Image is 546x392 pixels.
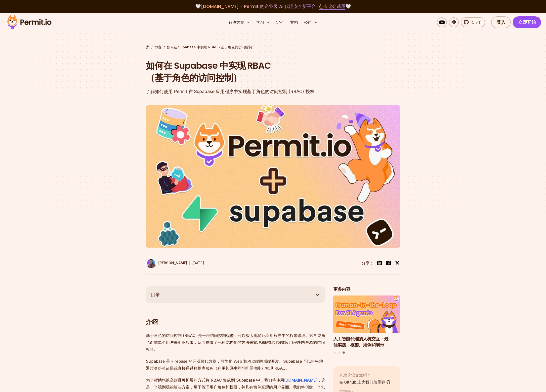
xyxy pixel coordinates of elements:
[146,105,400,248] img: 如何在 Supabase 中实现 RBAC（基于角色的访问控制）
[254,17,272,27] button: 学习
[146,286,325,303] button: 目录
[319,3,345,10] a: 点击此处试用
[195,3,201,9] font: 🤍
[385,260,391,266] img: Facebook
[201,3,319,9] font: [DOMAIN_NAME] - Permit 的企业级 AI 代理安全新平台 |
[146,333,325,352] font: 基于角色的访问控制 (RBAC) 是一种访问控制模型，可以极大地简化应用程序中的权限管理。它围绕角色而非单个用户来组织权限，从而提供了一种结构化的方法来管理和限制组织或应用程序内资源的访问权限。
[362,261,374,265] font: 分享：
[472,20,482,25] font: 5.3千
[151,292,160,297] font: 目录
[333,286,350,292] font: 更多内容
[256,20,264,25] font: 学习
[155,45,162,49] font: 博客
[146,59,271,84] font: 如何在 Supabase 中实现 RBAC（基于角色的访问控制）
[228,20,244,25] font: 解决方案
[333,295,400,348] a: 人工智能代理的人机交互：最佳实践、框架、用例和演示人工智能代理的人机交互：最佳实践、框架、用例和演示
[146,89,314,94] font: 了解如何使用 Permit 在 Supabase 应用程序中实现基于角色的访问控制 (RBAC) 授权
[288,17,300,27] a: 文档
[339,379,391,385] a: 在 Github 上为我们加星标
[343,351,345,354] button: 转至幻灯片 3
[146,45,149,49] font: 家
[333,295,400,348] li: 3 之 3
[146,45,149,50] a: 家
[158,261,187,265] font: [PERSON_NAME]
[151,45,153,49] font: /
[461,17,485,27] a: 5.3千
[146,258,156,268] img: 阿林达姆·马宗德
[5,14,54,31] img: 许可证标志
[491,16,511,28] a: 登入
[338,352,340,354] button: 转至幻灯片 2
[290,20,298,25] font: 文档
[377,260,382,266] img: 领英
[333,336,388,348] font: 人工智能代理的人机交互：最佳实践、框架、用例和演示
[192,261,204,265] font: [DATE]
[339,373,371,378] font: 喜欢这篇文章吗？
[274,17,286,27] a: 定价
[146,318,158,326] font: 介绍
[276,20,284,25] font: 定价
[146,359,323,371] font: Supabase 是 Firebase 的开源替代方案，可简化 Web 和移动端的后端开发。Supabase 可以轻松地通过身份验证层或直接通过数据库服务（利用其原生的可扩展功能）实现 RBAC。
[334,352,336,354] button: 转至幻灯片 1
[189,261,190,265] font: |
[513,16,541,28] a: 立即开始
[302,17,320,27] button: 公司
[226,17,252,27] button: 解决方案
[345,3,351,9] font: 🤍
[333,295,400,354] div: 帖子
[304,20,312,25] font: 公司
[333,295,400,333] img: 人工智能代理的人机交互：最佳实践、框架、用例和演示
[395,261,400,265] img: 叽叽喳喳
[497,19,505,25] font: 登入
[146,378,284,383] font: 为了帮助您以高效且可扩展的方式将 RBAC 集成到 Supabase 中，我们将使用
[164,45,165,49] font: /
[284,378,317,383] a: [DOMAIN_NAME]
[518,19,536,25] font: 立即开始
[146,258,187,268] a: [PERSON_NAME]
[155,45,162,50] a: 博客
